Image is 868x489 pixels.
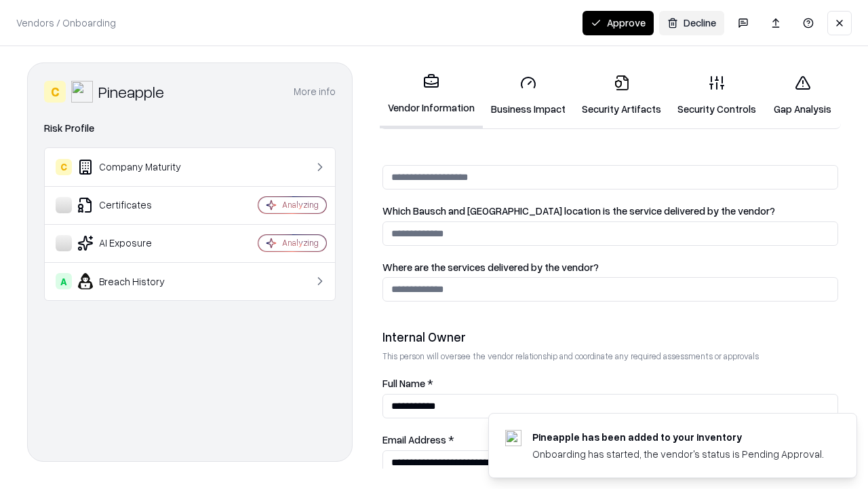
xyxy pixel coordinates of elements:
[44,81,66,103] div: C
[56,159,218,175] div: Company Maturity
[764,64,841,127] a: Gap Analysis
[16,16,116,30] p: Vendors / Onboarding
[669,64,764,127] a: Security Controls
[282,199,319,211] div: Analyzing
[532,447,824,461] div: Onboarding has started, the vendor's status is Pending Approval.
[382,206,838,216] label: Which Bausch and [GEOGRAPHIC_DATA] location is the service delivered by the vendor?
[380,62,483,128] a: Vendor Information
[44,120,336,137] div: Risk Profile
[532,430,824,444] div: Pineapple has been added to your inventory
[382,262,838,272] label: Where are the services delivered by the vendor?
[56,159,72,175] div: C
[505,430,521,446] img: pineappleenergy.com
[382,435,838,445] label: Email Address *
[56,235,218,251] div: AI Exposure
[574,64,669,127] a: Security Artifacts
[56,273,72,289] div: A
[382,329,838,345] div: Internal Owner
[294,79,336,104] button: More info
[56,273,218,289] div: Breach History
[382,350,838,362] p: This person will oversee the vendor relationship and coordinate any required assessments or appro...
[583,11,654,35] button: Approve
[382,378,838,388] label: Full Name *
[659,11,724,35] button: Decline
[483,64,574,127] a: Business Impact
[98,81,164,103] div: Pineapple
[71,81,93,103] img: Pineapple
[56,197,218,213] div: Certificates
[282,237,319,249] div: Analyzing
